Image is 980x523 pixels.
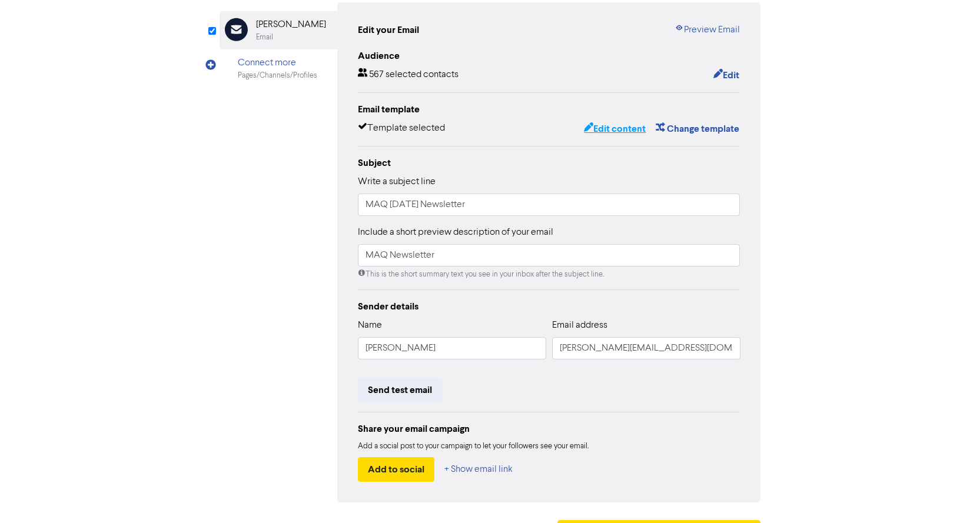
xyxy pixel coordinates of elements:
a: Preview Email [675,23,740,37]
div: Subject [358,156,740,170]
div: Sender details [358,299,740,314]
div: Email [256,32,273,43]
iframe: Chat Widget [832,396,980,523]
button: + Show email link [444,457,513,482]
button: Edit [713,68,740,83]
div: [PERSON_NAME]Email [220,11,337,49]
button: Change template [655,121,740,136]
label: Write a subject line [358,175,436,189]
div: 567 selected contacts [358,68,459,83]
div: This is the short summary text you see in your inbox after the subject line. [358,269,740,280]
div: Connect morePages/Channels/Profiles [220,49,337,88]
div: Email template [358,102,740,116]
div: Pages/Channels/Profiles [238,70,317,81]
button: Add to social [358,457,434,482]
button: Edit content [583,121,646,136]
div: Add a social post to your campaign to let your followers see your email. [358,441,740,452]
div: [PERSON_NAME] [256,18,326,32]
label: Name [358,318,382,332]
button: Send test email [358,378,442,402]
label: Email address [552,318,607,332]
div: Share your email campaign [358,422,740,436]
div: Audience [358,49,740,63]
label: Include a short preview description of your email [358,225,553,239]
div: Template selected [358,121,445,136]
div: Connect more [238,56,317,70]
div: Edit your Email [358,23,419,37]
